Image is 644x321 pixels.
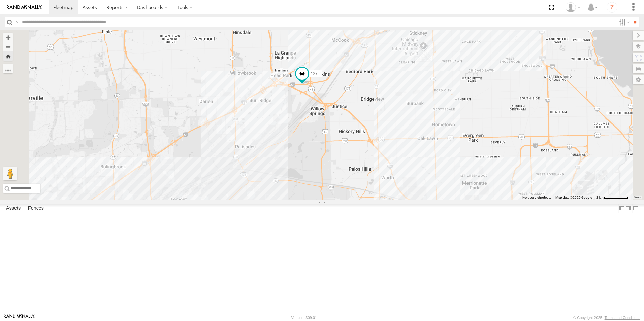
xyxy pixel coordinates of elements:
[522,195,551,200] button: Keyboard shortcuts
[3,204,24,213] label: Assets
[625,204,632,213] label: Dock Summary Table to the Right
[311,72,318,76] span: 127
[605,316,640,320] a: Terms and Conditions
[14,17,20,27] label: Search Query
[7,5,42,10] img: rand-logo.svg
[3,64,13,73] label: Measure
[4,314,35,321] a: Visit our Website
[3,42,13,51] button: Zoom out
[3,33,13,42] button: Zoom in
[573,316,640,320] div: © Copyright 2025 -
[596,195,604,199] span: 2 km
[618,204,625,213] label: Dock Summary Table to the Left
[3,167,17,180] button: Drag Pegman onto the map to open Street View
[25,204,47,213] label: Fences
[291,316,317,320] div: Version: 309.01
[634,196,641,199] a: Terms (opens in new tab)
[3,51,13,61] button: Zoom Home
[555,195,592,199] span: Map data ©2025 Google
[633,75,644,84] label: Map Settings
[594,195,631,200] button: Map Scale: 2 km per 70 pixels
[616,17,631,27] label: Search Filter Options
[632,204,639,213] label: Hide Summary Table
[607,2,617,13] i: ?
[563,2,583,12] div: Ed Pruneda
